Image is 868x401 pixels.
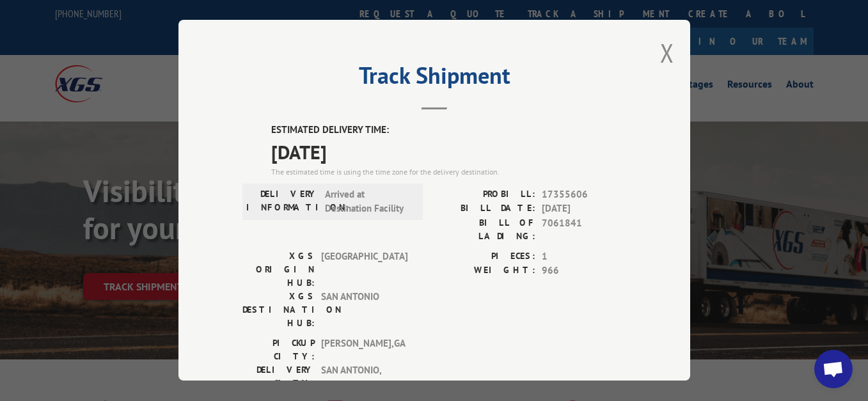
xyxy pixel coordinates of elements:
[321,363,407,392] span: SAN ANTONIO , [GEOGRAPHIC_DATA]
[814,350,853,388] div: Open chat
[325,187,411,216] span: Arrived at Destination Facility
[434,263,535,278] label: WEIGHT:
[271,138,626,166] span: [DATE]
[242,290,315,330] label: XGS DESTINATION HUB:
[542,201,626,216] span: [DATE]
[242,336,315,363] label: PICKUP CITY:
[542,187,626,202] span: 17355606
[542,216,626,243] span: 7061841
[242,363,315,392] label: DELIVERY CITY:
[321,249,407,290] span: [GEOGRAPHIC_DATA]
[434,187,535,202] label: PROBILL:
[434,216,535,243] label: BILL OF LADING:
[660,36,674,70] button: Close modal
[434,249,535,264] label: PIECES:
[542,249,626,264] span: 1
[271,166,626,178] div: The estimated time is using the time zone for the delivery destination.
[271,123,626,138] label: ESTIMATED DELIVERY TIME:
[242,67,626,91] h2: Track Shipment
[246,187,319,216] label: DELIVERY INFORMATION:
[542,263,626,278] span: 966
[321,336,407,363] span: [PERSON_NAME] , GA
[321,290,407,330] span: SAN ANTONIO
[434,201,535,216] label: BILL DATE:
[242,249,315,290] label: XGS ORIGIN HUB:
